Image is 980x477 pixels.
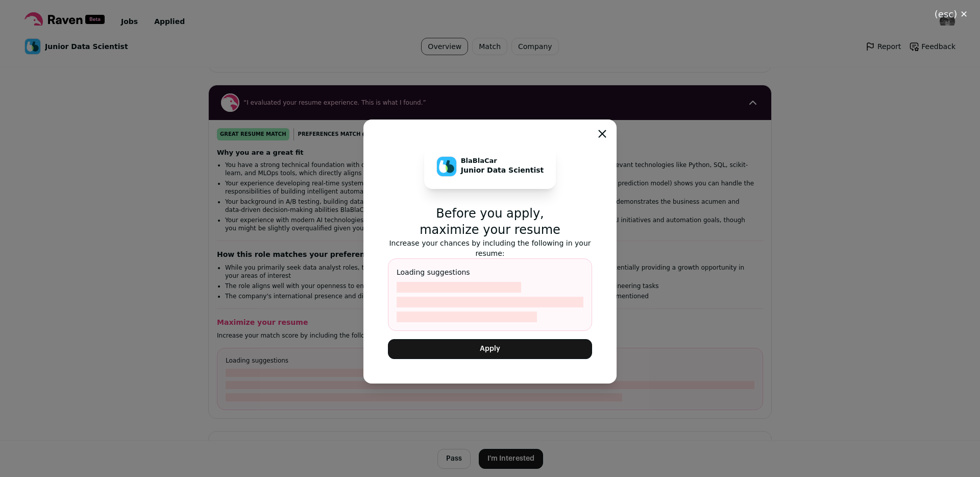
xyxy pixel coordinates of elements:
[388,258,592,331] div: Loading suggestions
[388,339,592,359] button: Apply
[598,130,606,138] button: Close modal
[388,205,592,238] p: Before you apply, maximize your resume
[461,157,544,165] p: BlaBlaCar
[922,3,980,26] button: Close modal
[461,165,544,176] p: Junior Data Scientist
[437,157,456,176] img: 3cd6e2d33011f878bb216ba84438e9f9069b3fb3d028a48d2c05f88bd99d57f6.jpg
[388,238,592,258] p: Increase your chances by including the following in your resume:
